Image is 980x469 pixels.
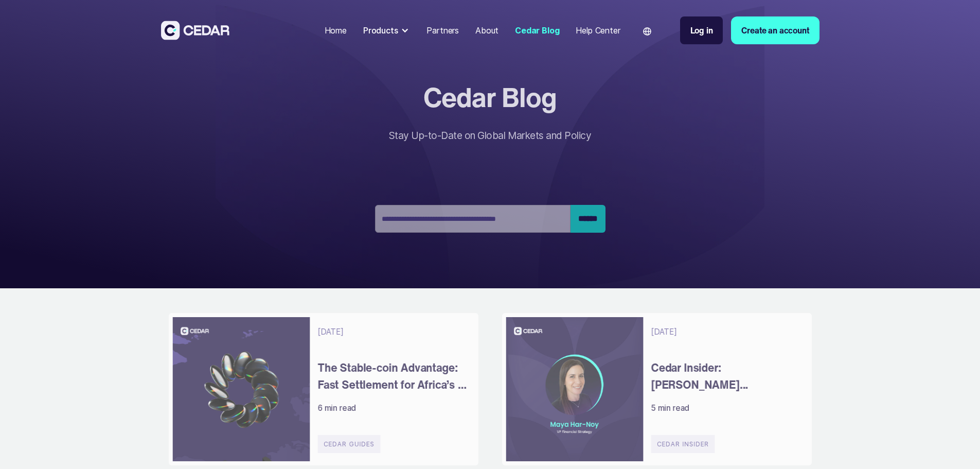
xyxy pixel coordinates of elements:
div: Products [359,20,415,41]
a: Cedar Blog [511,19,563,42]
div: Cedar Blog [515,24,559,37]
a: Help Center [572,19,624,42]
div: Help Center [576,24,620,37]
div: Cedar Guides [317,435,380,453]
img: world icon [643,27,651,36]
span: Cedar Blog [389,82,591,112]
a: Partners [422,19,463,42]
div: [DATE] [317,325,343,338]
div: Partners [426,24,459,37]
span: Stay Up-to-Date on Global Markets and Policy [389,129,591,142]
a: Log in [680,16,723,44]
div: About [475,24,498,37]
div: Products [363,24,398,37]
a: About [471,19,503,42]
div: Log in [690,24,713,37]
a: The Stable-coin Advantage: Fast Settlement for Africa’s ... [317,359,468,393]
div: Home [325,24,347,37]
div: 6 min read [317,402,356,414]
div: [DATE] [651,325,676,338]
a: Cedar Insider: [PERSON_NAME]... [651,359,801,393]
a: Create an account [731,16,819,44]
div: 5 min read [651,402,689,414]
div: Cedar Insider [651,435,715,453]
a: Home [320,19,351,42]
